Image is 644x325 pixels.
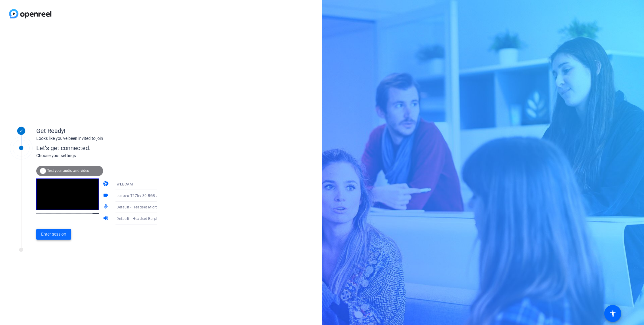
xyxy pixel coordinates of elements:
[36,143,170,153] div: Let's get connected.
[103,204,110,211] mat-icon: mic_none
[117,193,194,198] span: Lenovo T27hv-30 RGB Webcam (17ef:483d)
[36,153,170,159] div: Choose your settings
[47,169,89,173] span: Test your audio and video
[103,192,110,199] mat-icon: videocam
[39,167,47,175] mat-icon: info
[117,204,222,209] span: Default - Headset Microphone (Jabra Link 390) (0b0e:2e57)
[103,215,110,222] mat-icon: volume_up
[609,310,616,317] mat-icon: accessibility
[41,231,66,237] span: Enter session
[36,126,157,135] div: Get Ready!
[36,135,157,142] div: Looks like you've been invited to join
[103,181,110,188] mat-icon: camera
[36,229,71,240] button: Enter session
[117,216,218,221] span: Default - Headset Earphone (Jabra Link 390) (0b0e:2e57)
[117,182,133,186] span: WEBCAM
